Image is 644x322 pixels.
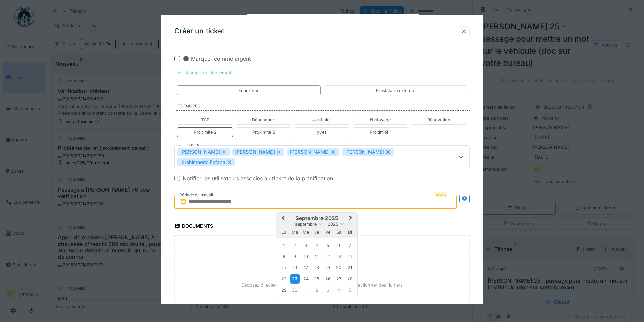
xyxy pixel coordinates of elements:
[370,117,391,123] div: Nettoyage
[323,252,332,261] div: Choose vendredi 12 septembre 2025
[174,221,213,232] div: Documents
[334,263,343,272] div: Choose samedi 20 septembre 2025
[312,241,321,250] div: Choose jeudi 4 septembre 2025
[345,241,354,250] div: Choose dimanche 7 septembre 2025
[334,252,343,261] div: Choose samedi 13 septembre 2025
[312,252,321,261] div: Choose jeudi 11 septembre 2025
[277,213,288,224] button: Previous Month
[312,274,321,283] div: Choose jeudi 25 septembre 2025
[301,263,310,272] div: Choose mercredi 17 septembre 2025
[345,252,354,261] div: Choose dimanche 14 septembre 2025
[238,87,259,94] div: En interne
[345,286,354,295] div: Choose dimanche 5 octobre 2025
[290,263,300,272] div: Choose mardi 16 septembre 2025
[313,117,331,123] div: Jardinier
[345,228,354,237] div: dimanche
[301,286,310,295] div: Choose mercredi 1 octobre 2025
[323,274,332,283] div: Choose vendredi 26 septembre 2025
[323,286,332,295] div: Choose vendredi 3 octobre 2025
[301,241,310,250] div: Choose mercredi 3 septembre 2025
[241,282,403,288] p: Déposez directement des fichiers ici, ou cliquez pour sélectionner des fichiers
[287,148,339,156] div: [PERSON_NAME]
[279,263,288,272] div: Choose lundi 15 septembre 2025
[279,274,288,283] div: Choose lundi 22 septembre 2025
[279,286,288,295] div: Choose lundi 29 septembre 2025
[276,215,357,221] h2: septembre 2025
[328,222,338,227] span: 2025
[334,228,343,237] div: samedi
[312,286,321,295] div: Choose jeudi 2 octobre 2025
[232,148,284,156] div: [PERSON_NAME]
[252,117,275,123] div: Dépannage
[252,129,275,135] div: Proximité 3
[301,252,310,261] div: Choose mercredi 10 septembre 2025
[312,228,321,237] div: jeudi
[279,241,288,250] div: Choose lundi 1 septembre 2025
[201,117,209,123] div: TSE
[342,148,394,156] div: [PERSON_NAME]
[317,129,327,135] div: yves
[323,263,332,272] div: Choose vendredi 19 septembre 2025
[345,263,354,272] div: Choose dimanche 21 septembre 2025
[301,274,310,283] div: Choose mercredi 24 septembre 2025
[279,240,355,295] div: Month septembre, 2025
[369,129,391,135] div: Proximité 1
[290,241,300,250] div: Choose mardi 2 septembre 2025
[174,27,224,35] h3: Créer un ticket
[194,129,217,135] div: Proximité 2
[279,228,288,237] div: lundi
[183,55,251,63] div: Marquer comme urgent
[301,228,310,237] div: mercredi
[177,148,230,156] div: [PERSON_NAME]
[177,142,200,148] label: Utilisateurs
[334,241,343,250] div: Choose samedi 6 septembre 2025
[346,213,357,224] button: Next Month
[290,228,300,237] div: mardi
[323,228,332,237] div: vendredi
[290,274,300,284] div: Choose mardi 23 septembre 2025
[279,252,288,261] div: Choose lundi 8 septembre 2025
[178,191,214,198] label: Période de travail
[334,286,343,295] div: Choose samedi 4 octobre 2025
[295,222,317,227] span: septembre
[290,286,300,295] div: Choose mardi 30 septembre 2025
[174,68,234,77] div: Ajouter un intervenant
[345,274,354,283] div: Choose dimanche 28 septembre 2025
[177,158,235,166] div: Ibrahimaeric Fofana
[435,192,447,197] div: Requis
[312,263,321,272] div: Choose jeudi 18 septembre 2025
[183,174,333,182] div: Notifier les utilisateurs associés au ticket de la planification
[176,103,470,111] label: Les équipes
[323,241,332,250] div: Choose vendredi 5 septembre 2025
[334,274,343,283] div: Choose samedi 27 septembre 2025
[290,252,300,261] div: Choose mardi 9 septembre 2025
[376,87,414,94] div: Prestataire externe
[427,117,450,123] div: Rénovation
